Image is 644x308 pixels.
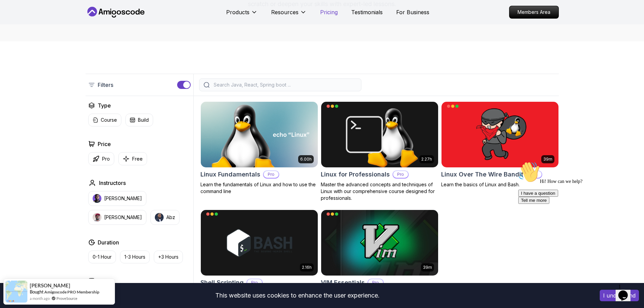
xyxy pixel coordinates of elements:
[226,8,258,22] button: Products
[98,101,111,110] h2: Type
[150,210,180,225] button: instructor imgAbz
[99,179,126,187] h2: Instructors
[321,102,438,167] img: Linux for Professionals card
[200,170,260,179] h2: Linux Fundamentals
[200,210,318,303] a: Shell Scripting card2.16hShell ScriptingProLearn how to automate tasks and scripts with shell scr...
[201,210,318,276] img: Shell Scripting card
[3,3,24,24] img: :wave:
[30,289,44,294] span: Bought
[98,238,119,246] h2: Duration
[3,31,43,38] button: I have a question
[321,101,438,202] a: Linux for Professionals card2.27hLinux for ProfessionalsProMaster the advanced concepts and techn...
[441,101,559,188] a: Linux Over The Wire Bandit card39mLinux Over The Wire BanditProLearn the basics of Linux and Bash.
[201,102,318,167] img: Linux Fundamentals card
[138,117,149,123] p: Build
[300,157,312,162] p: 6.00h
[368,279,383,286] p: Pro
[44,289,99,294] a: Amigoscode PRO Membership
[5,288,590,303] div: This website uses cookies to enhance the user experience.
[441,170,523,179] h2: Linux Over The Wire Bandit
[423,265,432,270] p: 39m
[88,152,114,165] button: Pro
[93,254,112,260] p: 0-1 Hour
[88,210,146,225] button: instructor img[PERSON_NAME]
[166,214,175,221] p: Abz
[441,181,559,188] p: Learn the basics of Linux and Bash.
[509,6,558,18] p: Members Area
[302,265,312,270] p: 2.16h
[3,38,34,45] button: Tell me more
[509,6,559,19] a: Members Area
[321,170,390,179] h2: Linux for Professionals
[132,156,143,162] p: Free
[154,251,183,263] button: +3 Hours
[321,278,365,287] h2: VIM Essentials
[600,290,639,301] button: Accept cookies
[88,114,121,126] button: Course
[321,210,438,276] img: VIM Essentials card
[321,181,438,202] p: Master the advanced concepts and techniques of Linux with our comprehensive course designed for p...
[200,278,244,287] h2: Shell Scripting
[396,8,429,16] a: For Business
[226,8,249,16] p: Products
[101,117,117,123] p: Course
[125,114,153,126] button: Build
[321,210,438,296] a: VIM Essentials card39mVIM EssentialsProLearn the basics of Linux and Bash.
[93,213,101,222] img: instructor img
[93,194,101,203] img: instructor img
[351,8,383,16] a: Testimonials
[516,159,637,278] iframe: chat widget
[200,101,318,195] a: Linux Fundamentals card6.00hLinux FundamentalsProLearn the fundamentals of Linux and how to use t...
[88,191,146,206] button: instructor img[PERSON_NAME]
[3,3,124,45] div: 👋Hi! How can we help?I have a questionTell me more
[98,277,112,285] h2: Track
[104,195,142,202] p: [PERSON_NAME]
[616,281,637,301] iframe: chat widget
[56,295,77,301] a: ProveSource
[5,281,27,303] img: provesource social proof notification image
[88,251,116,263] button: 0-1 Hour
[104,214,142,221] p: [PERSON_NAME]
[442,102,558,167] img: Linux Over The Wire Bandit card
[247,279,262,286] p: Pro
[320,8,338,16] a: Pricing
[264,171,279,178] p: Pro
[212,81,357,88] input: Search Java, React, Spring boot ...
[271,8,299,16] p: Resources
[543,157,552,162] p: 39m
[102,156,110,162] p: Pro
[3,20,67,25] span: Hi! How can we help?
[30,295,50,301] span: a month ago
[200,181,318,195] p: Learn the fundamentals of Linux and how to use the command line
[98,81,113,89] p: Filters
[118,152,147,165] button: Free
[124,254,145,260] p: 1-3 Hours
[155,213,164,222] img: instructor img
[421,157,432,162] p: 2.27h
[98,140,111,148] h2: Price
[393,171,408,178] p: Pro
[271,8,307,22] button: Resources
[158,254,178,260] p: +3 Hours
[30,283,70,288] span: [PERSON_NAME]
[120,251,150,263] button: 1-3 Hours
